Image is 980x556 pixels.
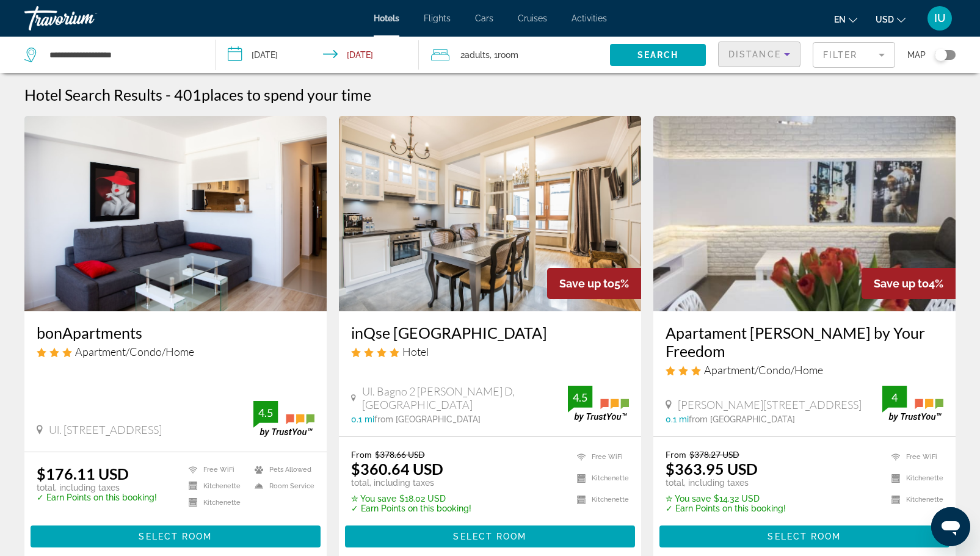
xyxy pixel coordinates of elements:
span: Distance [728,49,781,59]
span: Save up to [874,277,929,290]
span: From [351,449,372,460]
h2: 401 [174,85,371,104]
button: Select Room [31,525,321,547]
button: Filter [813,42,895,68]
a: Travorium [24,2,147,34]
img: Hotel image [653,116,956,311]
img: trustyou-badge.svg [253,401,314,437]
a: Select Room [345,529,635,542]
div: 4 [882,390,907,405]
ins: $176.11 USD [37,464,129,483]
button: Check-in date: Nov 11, 2025 Check-out date: Nov 13, 2025 [216,37,419,73]
div: 5% [547,268,641,299]
span: from [GEOGRAPHIC_DATA] [689,414,795,424]
div: 4 star Hotel [351,345,629,358]
span: ✮ You save [351,494,396,504]
button: Change currency [876,10,906,28]
li: Free WiFi [885,449,943,464]
button: Select Room [659,525,949,547]
span: IU [934,12,946,24]
p: total, including taxes [37,483,157,493]
p: total, including taxes [351,478,471,488]
li: Kitchenette [885,471,943,486]
a: bonApartments [37,323,314,342]
span: Cruises [518,13,547,23]
a: Activities [572,13,607,23]
li: Free WiFi [183,464,249,475]
img: Hotel image [24,116,327,311]
span: Save up to [559,277,614,290]
a: Cars [475,13,493,23]
li: Kitchenette [183,497,249,508]
li: Kitchenette [885,492,943,507]
li: Room Service [249,481,314,491]
div: 3 star Apartment [666,363,943,377]
span: 2 [460,46,490,63]
button: Toggle map [926,49,956,60]
span: - [165,85,171,104]
span: en [834,15,846,24]
ins: $360.64 USD [351,460,443,478]
span: Map [907,46,926,63]
span: USD [876,15,894,24]
span: ✮ You save [666,494,711,504]
a: Select Room [31,529,321,542]
p: ✓ Earn Points on this booking! [666,504,786,513]
div: 4% [862,268,956,299]
a: Hotels [374,13,399,23]
div: 4.5 [568,390,592,405]
button: Change language [834,10,857,28]
p: total, including taxes [666,478,786,488]
span: Select Room [453,532,526,541]
img: Hotel image [339,116,641,311]
div: 3 star Apartment [37,345,314,358]
button: Search [610,44,706,66]
span: Apartment/Condo/Home [704,363,823,377]
span: from [GEOGRAPHIC_DATA] [374,414,481,424]
span: Room [498,50,518,60]
li: Kitchenette [571,471,629,486]
li: Pets Allowed [249,464,314,475]
span: Ul. [STREET_ADDRESS] [49,423,162,436]
span: Ul. Bagno 2 [PERSON_NAME] D, [GEOGRAPHIC_DATA] [362,385,568,411]
span: [PERSON_NAME][STREET_ADDRESS] [678,398,862,411]
span: Select Room [139,532,212,541]
h1: Hotel Search Results [24,85,162,104]
li: Kitchenette [571,492,629,507]
del: $378.66 USD [375,449,425,460]
button: Travelers: 2 adults, 0 children [419,37,610,73]
a: Apartament [PERSON_NAME] by Your Freedom [666,323,943,360]
a: inQse [GEOGRAPHIC_DATA] [351,323,629,342]
li: Free WiFi [571,449,629,464]
span: Select Room [768,532,841,541]
span: Search [637,50,679,60]
p: $14.32 USD [666,494,786,504]
iframe: Button to launch messaging window [931,507,970,546]
div: 4.5 [253,405,278,420]
span: Hotel [402,345,429,358]
img: trustyou-badge.svg [568,386,629,422]
button: Select Room [345,525,635,547]
span: 0.1 mi [666,414,689,424]
span: Adults [465,50,490,60]
span: places to spend your time [201,85,371,104]
p: $18.02 USD [351,494,471,504]
mat-select: Sort by [728,47,790,62]
a: Flights [424,13,451,23]
span: 0.1 mi [351,414,374,424]
p: ✓ Earn Points on this booking! [37,493,157,502]
ins: $363.95 USD [666,460,758,478]
p: ✓ Earn Points on this booking! [351,504,471,513]
a: Select Room [659,529,949,542]
span: Apartment/Condo/Home [75,345,194,358]
img: trustyou-badge.svg [882,386,943,422]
